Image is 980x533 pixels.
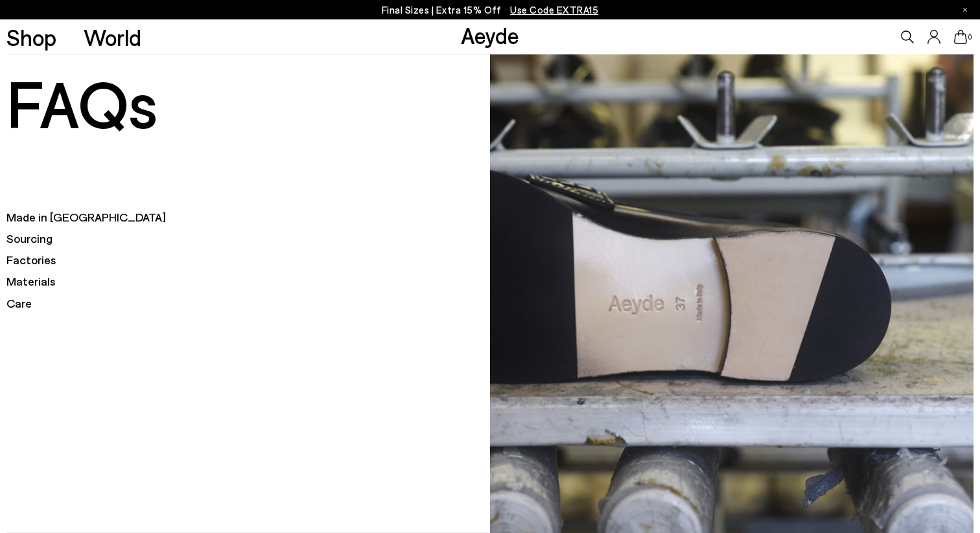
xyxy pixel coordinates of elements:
a: Aeyde [461,21,519,49]
p: Final Sizes | Extra 15% Off [382,2,599,18]
h5: Care [6,295,490,312]
span: 0 [967,34,974,41]
h5: Sourcing [6,231,490,247]
h1: FAQs [6,57,490,148]
h5: Made in [GEOGRAPHIC_DATA] [6,209,490,225]
a: World [84,26,141,49]
span: Navigate to /collections/ss25-final-sizes [510,4,598,16]
h5: Factories [6,252,490,268]
img: Responsibility_72274e97-dd0b-4367-a959-6ec6569f2844_900x.jpg [490,54,974,533]
h5: Materials [6,273,490,289]
a: Shop [6,26,56,49]
a: 0 [954,30,967,44]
